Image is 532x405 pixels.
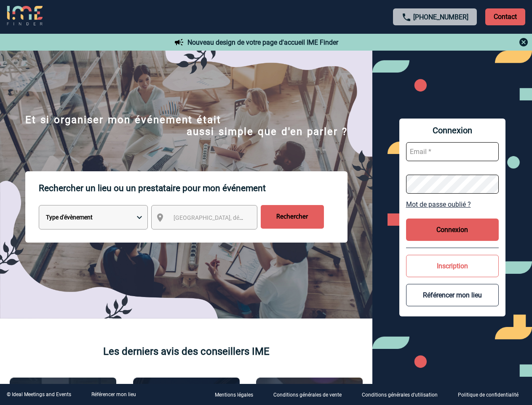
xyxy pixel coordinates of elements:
[406,142,499,161] input: Email *
[208,391,267,399] a: Mentions légales
[406,219,499,241] button: Connexion
[406,284,499,306] button: Référencer mon lieu
[362,392,438,398] p: Conditions générales d'utilisation
[406,125,499,135] span: Connexion
[174,214,291,221] span: [GEOGRAPHIC_DATA], département, région...
[485,8,525,25] p: Contact
[451,391,532,399] a: Politique de confidentialité
[401,12,412,22] img: call-24-px.png
[355,391,451,399] a: Conditions générales d'utilisation
[413,13,468,21] a: [PHONE_NUMBER]
[273,392,342,398] p: Conditions générales de vente
[261,205,324,229] input: Rechercher
[406,255,499,277] button: Inscription
[91,391,136,397] a: Référencer mon lieu
[458,392,519,398] p: Politique de confidentialité
[215,392,253,398] p: Mentions légales
[267,391,355,399] a: Conditions générales de vente
[406,200,499,208] a: Mot de passe oublié ?
[7,391,71,397] div: © Ideal Meetings and Events
[39,171,348,205] p: Rechercher un lieu ou un prestataire pour mon événement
